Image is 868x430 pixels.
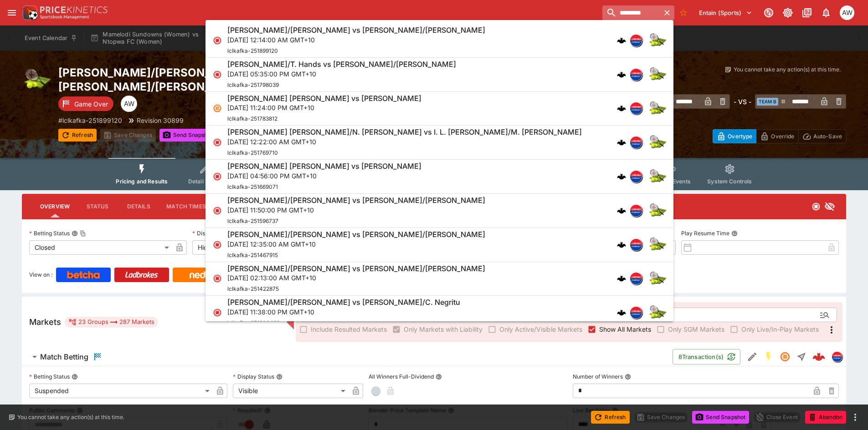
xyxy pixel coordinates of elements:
img: logo-cerberus.svg [617,104,626,113]
span: Team B [757,98,778,106]
span: lclkafka-251300486 [227,319,280,326]
p: Betting Status [29,229,70,237]
span: Show All Markets [599,324,651,334]
img: tennis.png [648,202,666,220]
div: Visible [233,384,349,398]
img: tennis.png [648,66,666,84]
div: lclkafka [630,238,642,251]
img: logo-cerberus.svg [617,274,626,283]
img: lclkafka.png [630,273,642,284]
div: cerberus [617,36,626,45]
span: Include Resulted Markets [311,324,387,334]
img: Betcha [67,271,100,278]
img: tennis.png [648,99,666,117]
h6: [PERSON_NAME] [PERSON_NAME] vs [PERSON_NAME] [227,162,421,171]
span: lclkafka-251769710 [227,149,278,156]
div: Ayden Walker [121,96,137,112]
span: Pricing and Results [116,178,168,185]
p: Revision 30899 [137,116,184,125]
div: cerberus [617,308,626,317]
h6: [PERSON_NAME] [PERSON_NAME]/N. [PERSON_NAME] vs I. L. [PERSON_NAME]/M. [PERSON_NAME] [227,127,582,137]
svg: Closed [213,70,222,79]
div: lclkafka [630,306,642,319]
img: logo-cerberus.svg [617,36,626,45]
p: [DATE] 12:22:00 AM GMT+10 [227,137,582,147]
div: lclkafka [630,34,642,47]
button: Match Betting [22,348,673,366]
span: Mark an event as closed and abandoned. [805,412,846,421]
button: Match Times [159,196,213,218]
button: Edit Detail [744,349,760,365]
span: lclkafka-251596737 [227,218,278,224]
button: Status [77,196,118,218]
span: lclkafka-251783812 [227,115,277,122]
button: 8Transaction(s) [673,349,740,364]
span: System Controls [707,178,752,185]
p: [DATE] 04:56:00 PM GMT+10 [227,171,421,181]
p: All Winners Full-Dividend [369,373,434,380]
button: Details [118,196,159,218]
svg: More [826,324,837,335]
img: tennis.png [22,66,51,95]
img: logo-cerberus--red.svg [812,350,825,363]
p: Betting Status [29,373,70,380]
img: tennis.png [648,236,666,254]
div: cerberus [617,104,626,113]
svg: Closed [213,36,222,45]
img: lclkafka.png [630,205,642,217]
img: lclkafka.png [630,171,642,182]
img: tennis.png [648,31,666,50]
div: cerberus [617,240,626,249]
button: Connected to PK [760,5,777,21]
img: Neds [190,271,210,278]
div: lclkafka [630,204,642,217]
button: SGM Enabled [760,349,777,365]
div: cerberus [617,206,626,215]
span: Only Live/In-Play Markets [741,324,819,334]
button: Override [756,129,798,143]
span: lclkafka-251669071 [227,183,278,190]
button: Refresh [591,411,629,424]
img: logo-cerberus.svg [617,70,626,79]
input: search [602,5,660,20]
div: lclkafka [832,351,842,362]
button: Select Tenant [693,5,758,20]
div: lclkafka [630,170,642,183]
span: lclkafka-251899120 [227,47,278,54]
p: [DATE] 11:50:00 PM GMT+10 [227,205,485,215]
button: Documentation [799,5,815,21]
button: Mamelodi Sundowns (Women) vs Ntopwa FC (Women) [85,25,216,51]
button: Toggle light/dark mode [780,5,796,21]
div: lclkafka [630,68,642,81]
p: Override [771,132,794,141]
h6: Match Betting [40,352,88,362]
span: Detail Editor [188,178,221,185]
svg: Closed [812,202,821,211]
p: Auto-Save [813,132,842,141]
button: more [850,412,861,423]
svg: Suspended [213,104,222,113]
button: Abandon [805,411,846,424]
img: lclkafka [832,352,842,362]
div: cerberus [617,274,626,283]
button: Send Snapshot [692,411,749,424]
div: Ayden Walker [840,5,854,20]
img: logo-cerberus.svg [617,172,626,181]
div: Start From [713,129,846,143]
button: Betting StatusCopy To Clipboard [72,230,78,237]
img: logo-cerberus.svg [617,240,626,249]
button: No Bookmarks [676,5,691,20]
svg: Closed [213,206,222,215]
p: [DATE] 02:13:00 AM GMT+10 [227,273,485,283]
button: Number of Winners [625,374,631,380]
p: Copy To Clipboard [58,116,122,125]
p: [DATE] 12:35:00 AM GMT+10 [227,239,485,249]
div: cerberus [617,172,626,181]
img: logo-cerberus.svg [617,308,626,317]
img: lclkafka.png [630,102,642,114]
p: Play Resume Time [681,229,729,237]
p: Number of Winners [573,373,623,380]
img: tennis.png [648,269,666,288]
img: tennis.png [648,167,666,186]
h2: Copy To Clipboard [58,66,452,94]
